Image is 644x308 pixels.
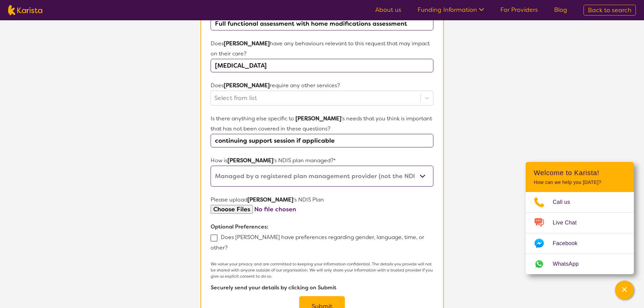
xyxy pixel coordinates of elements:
b: Optional Preferences: [211,223,268,230]
p: How is 's NDIS plan managed?* [211,156,433,166]
a: Funding Information [418,6,484,14]
b: Securely send your details by clicking on Submit [211,284,336,291]
strong: [PERSON_NAME] [224,40,270,47]
p: Is there anything else specific to 's needs that you think is important that has not been covered... [211,114,433,134]
h2: Welcome to Karista! [534,169,626,177]
img: Karista logo [8,5,42,15]
a: Blog [554,6,567,14]
p: Does require any other services? [211,80,433,91]
span: Call us [553,197,578,207]
label: Does [PERSON_NAME] have preferences regarding gender, language, time, or other? [211,234,424,251]
span: Live Chat [553,218,585,228]
span: WhatsApp [553,259,587,269]
a: Back to search [583,5,636,16]
strong: [PERSON_NAME] [228,157,273,164]
span: Facebook [553,238,586,248]
strong: [PERSON_NAME] [224,82,270,89]
p: Does have any behaviours relevant to this request that may impact on their care? [211,39,433,59]
p: Please upload 's NDIS Plan [211,195,433,205]
a: Web link opens in a new tab. [526,254,634,274]
strong: [PERSON_NAME] [247,196,293,203]
span: Back to search [588,6,631,14]
a: For Providers [500,6,538,14]
input: Type you answer here [211,17,433,30]
input: Type you answer here [211,134,433,147]
p: We value your privacy and are committed to keeping your information confidential. The details you... [211,261,433,279]
button: Channel Menu [615,281,634,300]
p: How can we help you [DATE]? [534,180,626,185]
div: Channel Menu [526,162,634,274]
input: Please briefly explain [211,59,433,72]
a: About us [375,6,401,14]
ul: Choose channel [526,192,634,274]
strong: [PERSON_NAME] [295,115,341,122]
